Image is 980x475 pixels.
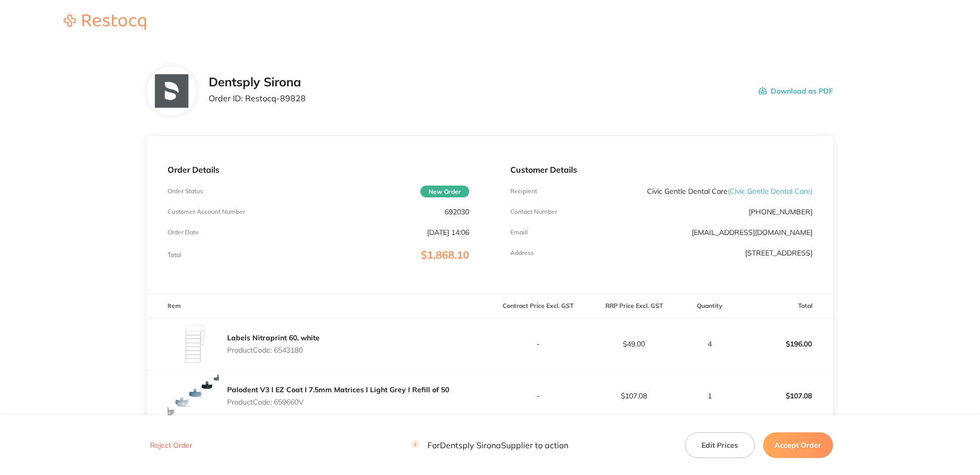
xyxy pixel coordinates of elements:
[168,370,219,422] img: eXF4ZGhvYg
[227,346,320,354] p: Product Code: 6543180
[168,251,181,259] p: Total
[586,340,681,348] p: $49.00
[490,340,585,348] p: -
[209,94,306,103] p: Order ID: Restocq- 89828
[168,188,203,195] p: Order Status
[745,249,812,257] p: [STREET_ADDRESS]
[586,392,681,400] p: $107.08
[510,229,528,236] p: Emaill
[147,294,490,318] th: Item
[209,75,306,89] h2: Dentsply Sirona
[737,383,833,408] p: $107.08
[147,441,195,450] button: Reject Order
[510,188,537,195] p: Recipient
[421,248,469,261] span: $1,868.10
[586,294,682,318] th: RRP Price Excl. GST
[749,208,812,216] p: [PHONE_NUMBER]
[510,249,534,257] p: Address
[763,432,833,458] button: Accept Order
[420,186,469,197] span: New Order
[682,340,736,348] p: 4
[682,392,736,400] p: 1
[168,318,219,370] img: dHl3eTAyaA
[155,75,188,108] img: NTllNzd2NQ
[737,294,833,318] th: Total
[510,208,557,215] p: Contact Number
[728,187,812,196] span: ( Civic Gentle Dental Care )
[53,14,156,31] a: Restocq logo
[227,333,320,342] a: Labels Nitraprint 60, white
[759,75,833,107] button: Download as PDF
[737,332,833,356] p: $196.00
[168,165,469,174] p: Order Details
[168,208,245,215] p: Customer Account Number
[445,208,469,216] p: 692030
[227,385,449,394] a: Palodent V3 I EZ Coat I 7.5mm Matrices I Light Grey I Refill of 50
[53,14,156,30] img: Restocq logo
[647,187,812,195] p: Civic Gentle Dental Care
[490,294,586,318] th: Contract Price Excl. GST
[692,228,812,237] a: [EMAIL_ADDRESS][DOMAIN_NAME]
[168,229,199,236] p: Order Date
[227,398,449,406] p: Product Code: 659660V
[427,228,469,236] p: [DATE] 14:06
[490,392,585,400] p: -
[510,165,812,174] p: Customer Details
[411,441,568,450] p: For Dentsply Sirona Supplier to action
[682,294,737,318] th: Quantity
[685,432,755,458] button: Edit Prices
